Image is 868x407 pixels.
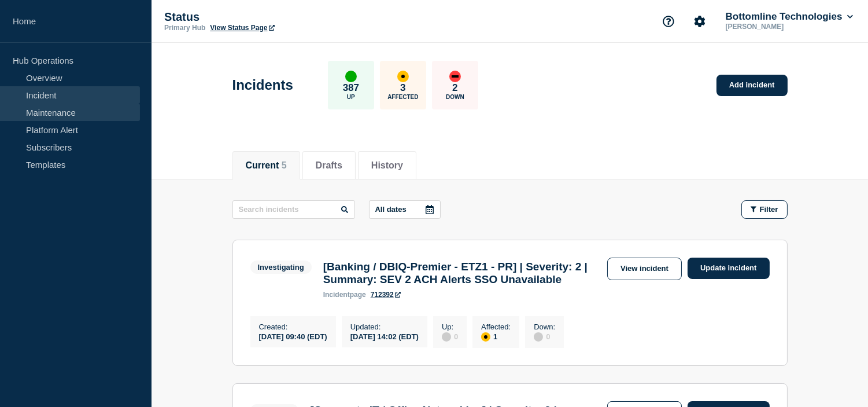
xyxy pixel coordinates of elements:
a: 712392 [371,291,401,299]
div: disabled [442,332,451,342]
p: page [323,291,366,299]
p: Down [446,94,464,100]
span: incident [323,291,350,299]
span: Filter [760,205,778,214]
button: Drafts [316,160,342,171]
button: Filter [741,200,788,219]
a: Update incident [688,258,770,279]
span: 5 [282,160,287,170]
p: All dates [375,205,407,214]
p: [PERSON_NAME] [723,23,844,31]
p: Created : [259,322,327,331]
p: Status [164,10,396,24]
div: disabled [534,332,543,342]
p: 3 [400,82,405,94]
span: Investigating [250,261,312,274]
button: History [371,160,403,171]
p: 2 [452,82,457,94]
button: Current 5 [246,160,287,171]
div: affected [397,71,409,82]
p: Affected [387,94,418,100]
a: View Status Page [210,24,274,32]
a: Add incident [716,75,788,96]
div: [DATE] 09:40 (EDT) [259,331,327,341]
p: Up : [442,322,458,331]
div: 1 [481,331,511,342]
p: Updated : [350,322,419,331]
p: Affected : [481,322,511,331]
button: Support [656,9,681,34]
div: 0 [534,331,555,342]
div: down [449,71,461,82]
div: affected [481,332,490,342]
button: Account settings [688,9,712,34]
h1: Incidents [232,77,293,93]
a: View incident [607,258,682,280]
input: Search incidents [232,200,355,219]
div: 0 [442,331,458,342]
p: Up [347,94,355,100]
p: Primary Hub [164,24,205,32]
div: [DATE] 14:02 (EDT) [350,331,419,341]
p: Down : [534,322,555,331]
button: Bottomline Technologies [723,11,855,23]
h3: [Banking / DBIQ-Premier - ETZ1 - PR] | Severity: 2 | Summary: SEV 2 ACH Alerts SSO Unavailable [323,261,601,286]
button: All dates [369,200,441,219]
p: 387 [343,82,359,94]
div: up [345,71,357,82]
